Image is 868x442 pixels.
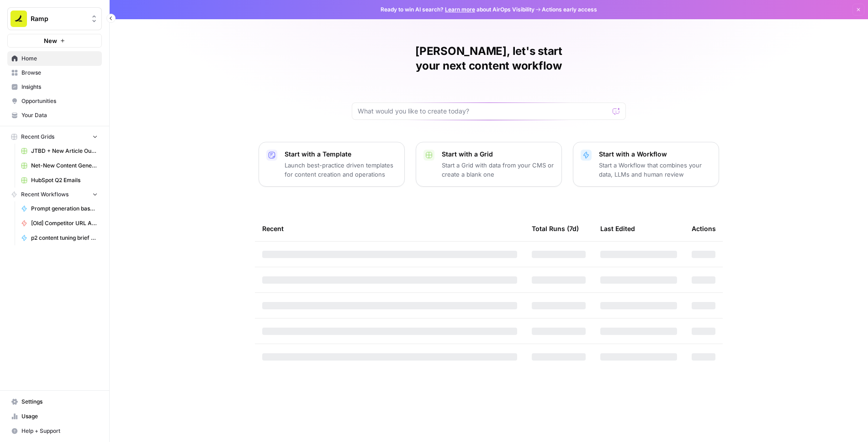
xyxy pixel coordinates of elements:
span: Settings [21,398,98,406]
div: Total Runs (7d) [532,216,579,241]
button: New [7,34,102,48]
span: Help + Support [21,427,98,435]
a: Your Data [7,108,102,123]
div: Actions [692,216,716,241]
span: p2 content tuning brief generator – 9/14 update [31,234,98,242]
span: Your Data [21,111,98,119]
a: JTBD + New Article Output [17,144,102,158]
a: HubSpot Q2 Emails [17,173,102,188]
button: Workspace: Ramp [7,7,102,30]
span: Ready to win AI search? about AirOps Visibility [381,5,535,14]
a: Opportunities [7,94,102,108]
p: Start with a Workflow [599,150,711,159]
button: Help + Support [7,424,102,438]
span: Net-New Content Generator - Grid Template [31,162,98,170]
a: [Old] Competitor URL Analysis to Outline [17,216,102,231]
a: p2 content tuning brief generator – 9/14 update [17,231,102,245]
a: Insights [7,80,102,94]
button: Recent Workflows [7,188,102,201]
a: Net-New Content Generator - Grid Template [17,158,102,173]
span: Recent Grids [21,133,54,141]
span: Opportunities [21,97,98,105]
input: What would you like to create today? [358,107,609,116]
span: New [44,36,57,45]
p: Start with a Grid [442,150,554,159]
button: Recent Grids [7,130,102,144]
div: Last Edited [600,216,635,241]
a: Prompt generation based on URL v1 [17,201,102,216]
span: JTBD + New Article Output [31,147,98,155]
a: Browse [7,65,102,80]
p: Start a Workflow that combines your data, LLMs and human review [599,161,711,179]
button: Start with a WorkflowStart a Workflow that combines your data, LLMs and human review [573,142,719,187]
span: Ramp [31,14,86,23]
span: Usage [21,412,98,420]
a: Usage [7,409,102,424]
a: Home [7,51,102,66]
p: Start with a Template [285,150,397,159]
button: Start with a TemplateLaunch best-practice driven templates for content creation and operations [259,142,405,187]
a: Learn more [445,6,475,13]
p: Start a Grid with data from your CMS or create a blank one [442,161,554,179]
p: Launch best-practice driven templates for content creation and operations [285,161,397,179]
span: HubSpot Q2 Emails [31,176,98,184]
span: Browse [21,69,98,77]
h1: [PERSON_NAME], let's start your next content workflow [352,44,626,73]
img: Ramp Logo [11,11,27,27]
span: Home [21,54,98,63]
span: Prompt generation based on URL v1 [31,205,98,213]
span: [Old] Competitor URL Analysis to Outline [31,219,98,227]
span: Actions early access [542,5,597,14]
span: Recent Workflows [21,190,69,199]
a: Settings [7,394,102,409]
button: Start with a GridStart a Grid with data from your CMS or create a blank one [416,142,562,187]
span: Insights [21,83,98,91]
div: Recent [262,216,517,241]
